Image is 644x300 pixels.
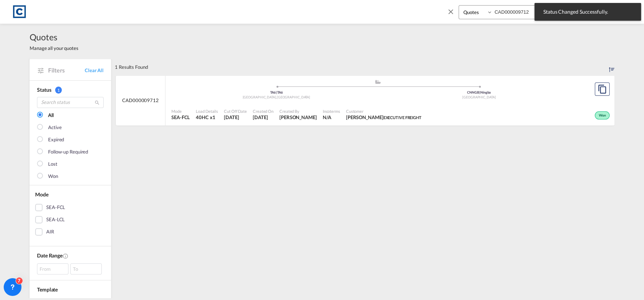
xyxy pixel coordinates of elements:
img: 1fdb9190129311efbfaf67cbb4249bed.jpeg [11,3,28,20]
span: Mode [171,108,190,114]
md-icon: icon-close [447,7,455,16]
div: N/A [323,114,331,121]
span: Load Details [196,108,218,114]
span: [GEOGRAPHIC_DATA] [277,95,310,99]
span: Status Changed Successfully. [541,8,634,16]
div: Expired [48,136,64,144]
div: 1 Results Found [115,59,148,75]
div: Sort by: Created On [609,59,614,75]
span: 40HC x 1 [196,114,218,121]
div: From [37,263,68,274]
div: SEA-LCL [46,216,65,223]
input: Search status [37,97,104,108]
div: AIR [46,228,54,236]
span: Won [599,113,608,118]
md-icon: assets/icons/custom/ship-fill.svg [373,80,382,84]
span: Date Range [37,252,63,259]
a: Clear All [85,67,104,74]
span: Created By [279,108,317,114]
div: CAD000009712 assets/icons/custom/ship-fill.svgassets/icons/custom/roll-o-plane.svgOrigin United K... [116,75,614,126]
div: Active [48,124,61,131]
span: CAD000009712 [122,97,159,104]
span: Incoterms [323,108,340,114]
button: Copy Quote [595,82,610,96]
span: CNNGB Ningbo [467,90,491,94]
span: Mode [35,191,48,198]
md-checkbox: SEA-FCL [35,204,105,211]
span: TA6 [277,90,283,94]
span: | [276,90,277,94]
span: [GEOGRAPHIC_DATA] [462,95,496,99]
span: Quotes [30,31,78,43]
md-icon: assets/icons/custom/copyQuote.svg [598,85,607,94]
div: Lost [48,161,57,168]
span: Filters [48,66,85,74]
span: Template [37,286,58,293]
span: Created On [253,108,274,114]
span: SEA-FCL [171,114,190,121]
span: 12 Sep 2025 [253,114,274,121]
span: Manage all your quotes [30,45,78,51]
span: [GEOGRAPHIC_DATA] [242,95,276,99]
span: 12 Sep 2025 [224,114,247,121]
md-checkbox: AIR [35,228,105,236]
span: EXECUTIVE FREIGHT [383,115,421,120]
span: ROBIN RICH EXECUTIVE FREIGHT [346,114,422,121]
div: SEA-FCL [46,204,65,211]
span: 1 [55,87,62,94]
md-icon: icon-magnify [94,100,100,105]
span: From To [37,263,104,274]
span: , [276,95,277,99]
span: | [479,90,480,94]
span: Cut Off Date [224,108,247,114]
md-icon: Created On [63,253,68,259]
div: Status 1 [37,86,104,94]
span: icon-close [447,5,459,23]
span: Status [37,87,51,93]
div: Follow-up Required [48,148,88,156]
span: Lauren Prentice [279,114,317,121]
span: Customer [346,108,422,114]
span: TA6 [270,90,278,94]
div: To [70,263,102,274]
div: Won [48,173,58,180]
div: Won [595,111,610,119]
div: All [48,112,54,119]
md-checkbox: SEA-LCL [35,216,105,223]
